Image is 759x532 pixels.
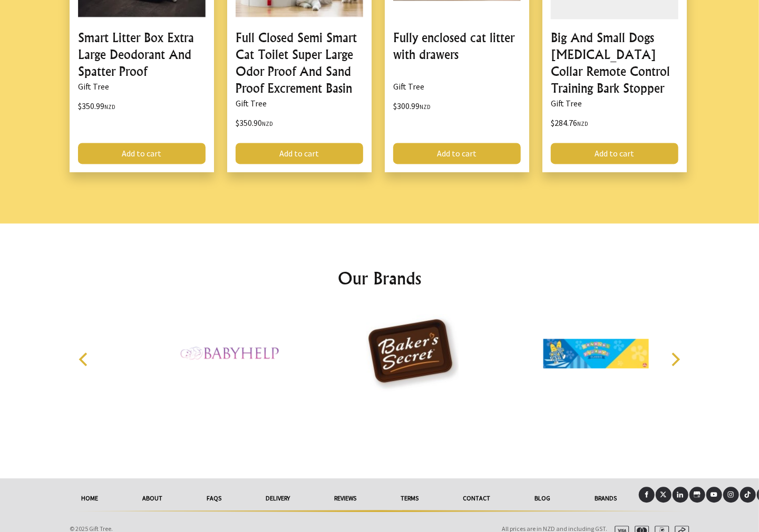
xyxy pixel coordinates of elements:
[740,487,756,503] a: Tiktok
[184,487,244,510] a: FAQs
[639,487,655,503] a: Facebook
[67,265,692,291] h2: Our Brands
[378,487,441,510] a: Terms
[312,487,378,510] a: reviews
[393,143,521,164] a: Add to cart
[176,314,281,393] img: Baby Help
[572,487,639,510] a: Brands
[543,314,649,393] img: Bananas in Pyjamas
[120,487,184,510] a: About
[706,487,722,503] a: Youtube
[236,143,363,164] a: Add to cart
[59,487,120,510] a: HOME
[673,487,688,503] a: LinkedIn
[78,143,206,164] a: Add to cart
[244,487,312,510] a: delivery
[723,487,739,503] a: Instagram
[73,348,96,371] button: Previous
[360,314,465,393] img: Baker's Secret
[656,487,672,503] a: X (Twitter)
[663,348,686,371] button: Next
[512,487,572,510] a: Blog
[441,487,512,510] a: Contact
[551,143,678,164] a: Add to cart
